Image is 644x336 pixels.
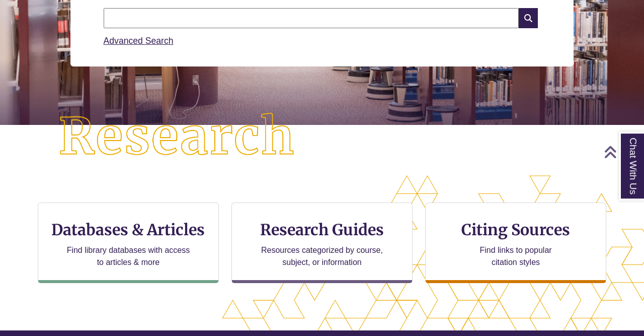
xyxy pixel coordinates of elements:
h3: Research Guides [240,220,404,239]
img: Research [32,87,322,187]
p: Find links to popular citation styles [467,244,565,268]
h3: Databases & Articles [46,220,210,239]
a: Research Guides Resources categorized by course, subject, or information [231,203,413,283]
p: Resources categorized by course, subject, or information [257,244,388,268]
a: Back to Top [604,145,641,159]
h3: Citing Sources [454,220,577,239]
a: Advanced Search [104,36,174,46]
i: Search [519,8,538,28]
a: Databases & Articles Find library databases with access to articles & more [38,203,219,283]
p: Find library databases with access to articles & more [63,244,194,268]
a: Citing Sources Find links to popular citation styles [425,203,606,283]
